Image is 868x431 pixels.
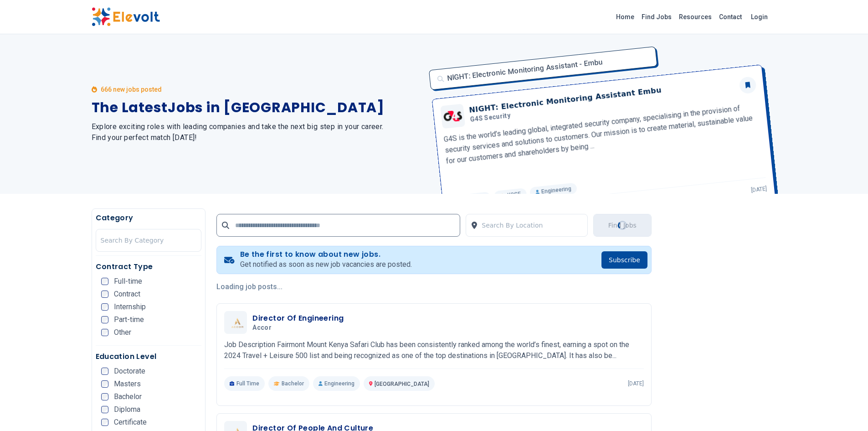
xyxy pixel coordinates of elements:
iframe: Chat Widget [822,387,868,431]
span: Diploma [114,406,140,413]
span: Contract [114,291,140,298]
input: Part-time [101,316,108,323]
p: 666 new jobs posted [101,85,162,94]
input: Bachelor [101,393,108,400]
a: Resources [675,10,715,24]
span: Accor [252,324,272,332]
span: Doctorate [114,368,145,375]
a: AccorDirector Of EngineeringAccorJob Description Fairmont Mount Kenya Safari Club has been consis... [224,311,644,391]
a: Find Jobs [638,10,675,24]
img: Elevolt [92,7,160,26]
button: Find JobsLoading... [593,214,652,237]
span: Part-time [114,316,144,323]
h1: The Latest Jobs in [GEOGRAPHIC_DATA] [92,99,423,116]
input: Masters [101,380,108,388]
h3: Director Of Engineering [252,313,344,324]
input: Full-time [101,278,108,285]
p: Full Time [224,376,265,391]
span: Internship [114,303,146,311]
input: Contract [101,291,108,298]
span: [GEOGRAPHIC_DATA] [375,381,429,387]
h2: Explore exciting roles with leading companies and take the next big step in your career. Find you... [92,121,423,143]
input: Diploma [101,406,108,413]
a: Contact [715,10,745,24]
img: Accor [226,317,245,328]
input: Doctorate [101,368,108,375]
a: Home [612,10,638,24]
p: Loading job posts... [216,281,652,292]
a: Login [745,8,773,26]
h5: Category [96,213,202,223]
span: Masters [114,380,141,388]
input: Other [101,329,108,336]
p: Engineering [313,376,360,391]
p: Get notified as soon as new job vacancies are posted. [240,259,412,270]
span: Full-time [114,278,142,285]
span: Other [114,329,131,336]
p: Job Description Fairmont Mount Kenya Safari Club has been consistently ranked among the world’s f... [224,339,644,361]
span: Certificate [114,419,147,426]
input: Certificate [101,419,108,426]
h5: Education Level [96,351,202,362]
div: Loading... [616,219,629,232]
button: Subscribe [601,251,647,269]
input: Internship [101,303,108,311]
span: Bachelor [282,380,304,387]
p: [DATE] [628,380,644,387]
h4: Be the first to know about new jobs. [240,250,412,259]
h5: Contract Type [96,261,202,272]
span: Bachelor [114,393,142,400]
